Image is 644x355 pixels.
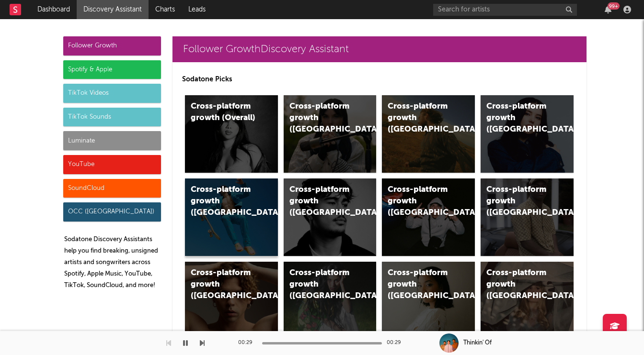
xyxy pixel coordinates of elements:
[387,337,406,349] div: 00:29
[63,36,161,55] div: Follower Growth
[172,36,586,62] a: Follower GrowthDiscovery Assistant
[63,155,161,174] div: YouTube
[289,184,355,219] div: Cross-platform growth ([GEOGRAPHIC_DATA])
[63,179,161,198] div: SoundCloud
[185,95,278,173] a: Cross-platform growth (Overall)
[191,267,256,302] div: Cross-platform growth ([GEOGRAPHIC_DATA])
[608,2,620,10] div: 99 +
[486,184,552,219] div: Cross-platform growth ([GEOGRAPHIC_DATA])
[63,131,161,150] div: Luminate
[63,108,161,127] div: TikTok Sounds
[185,178,278,256] a: Cross-platform growth ([GEOGRAPHIC_DATA])
[182,74,577,85] p: Sodatone Picks
[289,101,355,135] div: Cross-platform growth ([GEOGRAPHIC_DATA])
[388,267,453,302] div: Cross-platform growth ([GEOGRAPHIC_DATA])
[64,234,161,291] p: Sodatone Discovery Assistants help you find breaking, unsigned artists and songwriters across Spo...
[481,95,574,173] a: Cross-platform growth ([GEOGRAPHIC_DATA])
[191,101,256,124] div: Cross-platform growth (Overall)
[284,178,377,256] a: Cross-platform growth ([GEOGRAPHIC_DATA])
[185,262,278,339] a: Cross-platform growth ([GEOGRAPHIC_DATA])
[284,262,377,339] a: Cross-platform growth ([GEOGRAPHIC_DATA])
[486,267,552,302] div: Cross-platform growth ([GEOGRAPHIC_DATA])
[63,202,161,222] div: OCC ([GEOGRAPHIC_DATA])
[463,339,492,347] div: Thinkin' Of
[63,60,161,79] div: Spotify & Apple
[238,337,257,349] div: 00:29
[63,84,161,103] div: TikTok Videos
[605,6,611,13] button: 99+
[433,4,577,16] input: Search for artists
[382,178,475,256] a: Cross-platform growth ([GEOGRAPHIC_DATA]/GSA)
[289,267,355,302] div: Cross-platform growth ([GEOGRAPHIC_DATA])
[388,101,453,135] div: Cross-platform growth ([GEOGRAPHIC_DATA])
[481,262,574,339] a: Cross-platform growth ([GEOGRAPHIC_DATA])
[486,101,552,135] div: Cross-platform growth ([GEOGRAPHIC_DATA])
[382,262,475,339] a: Cross-platform growth ([GEOGRAPHIC_DATA])
[388,184,453,219] div: Cross-platform growth ([GEOGRAPHIC_DATA]/GSA)
[284,95,377,173] a: Cross-platform growth ([GEOGRAPHIC_DATA])
[481,178,574,256] a: Cross-platform growth ([GEOGRAPHIC_DATA])
[191,184,256,219] div: Cross-platform growth ([GEOGRAPHIC_DATA])
[382,95,475,173] a: Cross-platform growth ([GEOGRAPHIC_DATA])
